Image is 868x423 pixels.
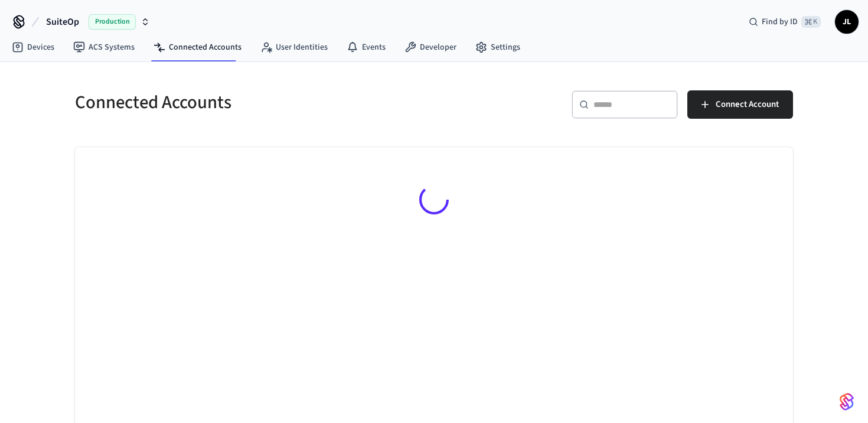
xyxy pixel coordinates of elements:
span: Connect Account [716,97,779,112]
span: SuiteOp [46,15,79,29]
a: Devices [2,37,64,58]
a: Connected Accounts [144,37,251,58]
div: Find by ID⌘ K [739,11,830,32]
span: Production [89,14,136,30]
a: User Identities [251,37,337,58]
a: Developer [395,37,466,58]
span: Find by ID [762,16,798,28]
h5: Connected Accounts [75,90,427,115]
button: JL [835,10,859,34]
img: SeamLogoGradient.69752ec5.svg [840,392,854,411]
a: Events [337,37,395,58]
a: ACS Systems [64,37,144,58]
a: Settings [466,37,530,58]
button: Connect Account [687,90,793,119]
span: JL [836,11,857,32]
span: ⌘ K [801,16,821,28]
